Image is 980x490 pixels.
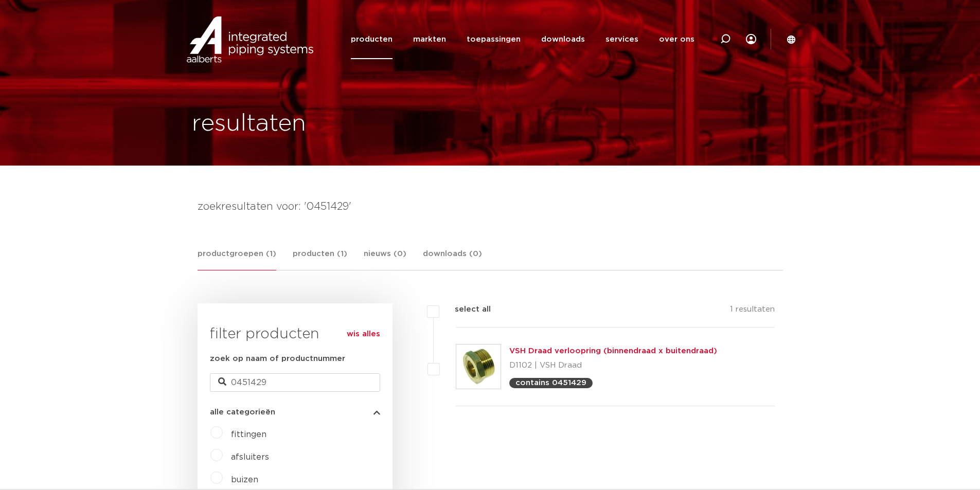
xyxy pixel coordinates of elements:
[659,20,694,59] a: over ons
[231,430,266,439] a: fittingen
[198,248,276,270] a: productgroepen (1)
[423,248,482,270] a: downloads (0)
[509,347,717,355] a: VSH Draad verloopring (binnendraad x buitendraad)
[730,303,775,319] p: 1 resultaten
[467,20,521,59] a: toepassingen
[351,20,694,59] nav: Menu
[231,453,269,461] a: afsluiters
[605,20,638,59] a: services
[210,324,380,344] h3: filter producten
[456,344,501,389] img: Thumbnail for VSH Draad verloopring (binnendraad x buitendraad)
[231,476,258,484] a: buizen
[210,353,345,365] label: zoek op naam of productnummer
[192,107,306,140] h1: resultaten
[210,373,380,392] input: zoeken
[509,357,717,374] p: D1102 | VSH Draad
[210,408,275,416] span: alle categorieën
[347,328,380,340] a: wis alles
[413,20,446,59] a: markten
[515,379,586,387] p: contains 0451429
[439,303,491,316] label: select all
[364,248,406,270] a: nieuws (0)
[351,20,393,59] a: producten
[541,20,585,59] a: downloads
[293,248,347,270] a: producten (1)
[198,198,783,215] h4: zoekresultaten voor: '0451429'
[210,408,380,416] button: alle categorieën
